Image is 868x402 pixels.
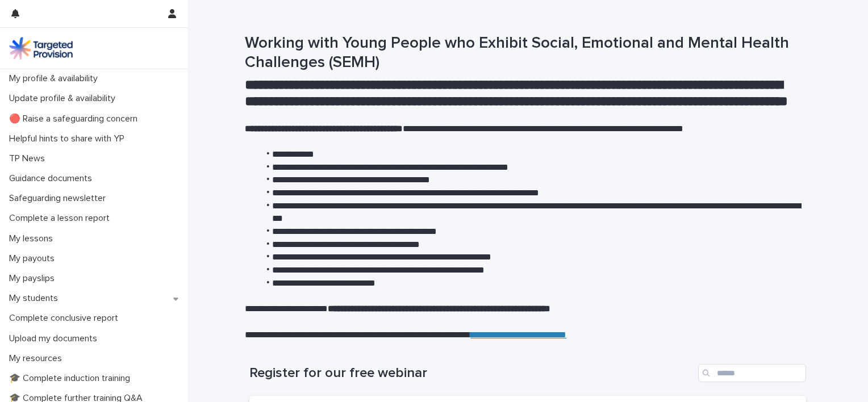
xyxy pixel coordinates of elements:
h1: Register for our free webinar [249,365,694,382]
p: My payouts [5,253,64,264]
p: My lessons [5,233,62,244]
p: 🔴 Raise a safeguarding concern [5,114,147,124]
p: 🎓 Complete induction training [5,373,139,384]
p: Upload my documents [5,333,106,344]
p: My students [5,293,67,304]
h1: Working with Young People who Exhibit Social, Emotional and Mental Health Challenges (SEMH) [245,34,802,72]
input: Search [698,364,806,382]
p: Helpful hints to share with YP [5,133,133,144]
p: Complete conclusive report [5,313,127,324]
p: My resources [5,353,71,364]
img: M5nRWzHhSzIhMunXDL62 [9,37,73,60]
p: Complete a lesson report [5,213,119,224]
p: TP News [5,153,54,164]
p: Update profile & availability [5,93,124,104]
p: My payslips [5,273,64,284]
p: Guidance documents [5,173,101,184]
p: Safeguarding newsletter [5,193,115,204]
p: My profile & availability [5,73,107,84]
